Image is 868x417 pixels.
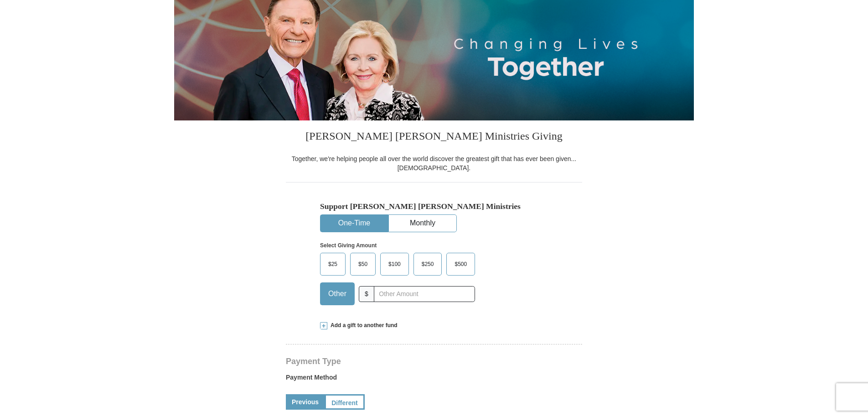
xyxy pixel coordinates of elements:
span: $250 [417,257,439,271]
button: Monthly [389,215,456,232]
span: $100 [384,257,405,271]
span: $50 [354,257,372,271]
a: Previous [286,394,325,410]
label: Payment Method [286,373,582,386]
h5: Support [PERSON_NAME] [PERSON_NAME] Ministries [320,202,548,211]
span: Other [324,287,351,301]
h3: [PERSON_NAME] [PERSON_NAME] Ministries Giving [286,120,582,154]
button: One-Time [320,215,388,232]
span: $ [359,286,374,302]
div: Together, we're helping people all over the world discover the greatest gift that has ever been g... [286,154,582,172]
input: Other Amount [374,286,475,302]
span: $25 [324,257,342,271]
h4: Payment Type [286,358,582,365]
span: $500 [450,257,471,271]
strong: Select Giving Amount [320,242,377,249]
span: Add a gift to another fund [327,322,398,329]
a: Different [325,394,365,410]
